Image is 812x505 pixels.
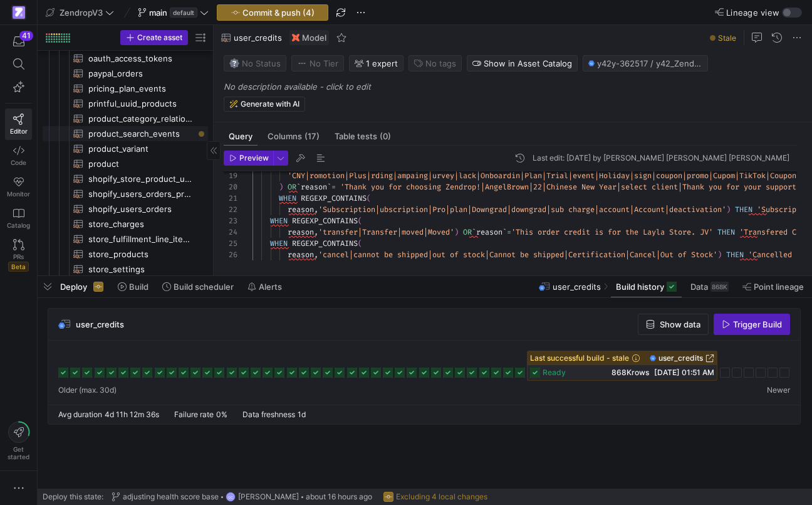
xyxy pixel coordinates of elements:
span: Lineage view [726,8,779,18]
button: Trigger Build [714,314,790,335]
span: No tags [425,58,456,68]
span: ( [358,238,362,248]
span: reason [288,250,314,260]
div: GC [226,492,236,502]
span: PRs [13,253,24,260]
a: store_settings​​​​​​​​​​ [43,262,208,277]
span: ) [717,250,722,260]
div: Press SPACE to select this row. [43,262,208,277]
div: Press SPACE to select this row. [43,171,208,186]
a: Editor [5,109,32,140]
div: 26 [224,249,237,260]
button: Show data [638,314,709,335]
span: 'Subscription|ubscription|Pro|plan|Downgrad|downgr [318,205,538,215]
span: store_products​​​​​​​​​​ [88,247,194,262]
span: Point lineage [754,282,804,292]
span: default [170,8,197,18]
span: user_credits [234,33,282,43]
span: Last successful build - stale [530,354,640,363]
button: Preview [224,151,273,166]
span: user_credits [658,354,703,363]
span: Catalog [7,221,30,229]
div: 41 [19,31,33,41]
span: Editor [10,127,28,135]
span: Deploy [60,282,87,292]
span: Older (max. 30d) [58,386,117,395]
span: 'This order credit is for the Layla Store. JV' [511,227,713,237]
span: No Tier [297,58,338,68]
span: product_search_events​​​​​​​​​​ [88,127,194,141]
span: THEN [717,227,735,237]
button: Create asset [120,30,188,45]
span: Alerts [259,282,282,292]
span: Show in Asset Catalog [484,58,572,68]
div: 24 [224,226,237,238]
span: Deploy this state: [43,492,103,501]
button: Build [112,276,154,297]
span: ` [502,227,507,237]
span: ) [279,182,283,192]
a: shopify_users_orders_products​​​​​​​​​​ [43,186,208,201]
img: https://storage.googleapis.com/y42-prod-data-exchange/images/qZXOSqkTtPuVcXVzF40oUlM07HVTwZXfPK0U... [13,6,25,19]
span: 868K rows [612,368,649,377]
span: Get started [8,445,29,460]
span: Data freshness [242,410,295,419]
p: No description available - click to edit [224,82,807,92]
span: 'cancel|cannot be shipped|out of stock|Cannot be s [318,250,538,260]
span: Code [11,159,26,166]
span: Data [690,282,708,292]
span: , [314,250,318,260]
span: [DATE] 01:51 AM [654,368,714,377]
span: 4d 11h 12m 36s [105,410,159,419]
button: Alerts [242,276,288,297]
span: Columns [268,132,320,141]
span: 'transfer|Transfer|moved|Moved' [318,227,454,237]
button: maindefault [135,4,212,21]
span: Build history [616,282,664,292]
span: oauth_access_tokens​​​​​​​​​​ [88,51,194,66]
span: shopify_store_product_unit_sold_data​​​​​​​​​​ [88,172,194,186]
span: THEN [726,250,744,260]
span: shopify_users_orders​​​​​​​​​​ [88,202,194,216]
a: store_fulfillment_line_items​​​​​​​​​​ [43,231,208,247]
span: reason [288,227,314,237]
a: Monitor [5,171,32,203]
span: product_variant​​​​​​​​​​ [88,142,194,156]
span: pricing_plan_events​​​​​​​​​​ [88,82,194,96]
span: 0% [216,410,227,419]
span: , [314,227,318,237]
span: shopify_users_orders_products​​​​​​​​​​ [88,187,194,201]
div: Press SPACE to select this row. [43,96,208,111]
button: adjusting health score baseGC[PERSON_NAME]about 16 hours ago [108,489,375,505]
button: Build scheduler [157,276,239,297]
span: Create asset [137,33,182,42]
span: REGEXP_CONTAINS [292,238,358,248]
span: ) [726,205,731,215]
span: Query [229,132,252,141]
span: ready [543,368,566,377]
div: 23 [224,215,237,226]
span: (0) [380,132,391,141]
a: paypal_orders​​​​​​​​​​ [43,66,208,81]
a: Catalog [5,203,32,234]
div: Press SPACE to select this row. [43,216,208,231]
span: THEN [735,205,752,215]
span: = [507,227,511,237]
span: Avg duration [58,410,102,419]
img: No status [229,58,239,68]
a: product_variant​​​​​​​​​​ [43,141,208,156]
span: 1d [298,410,306,419]
span: product​​​​​​​​​​ [88,157,194,171]
button: Show in Asset Catalog [467,55,578,72]
span: reason [476,227,502,237]
span: Stale [718,33,736,43]
span: ` [296,182,301,192]
span: reason [288,205,314,215]
span: (17) [304,132,320,141]
a: user_credits [650,354,714,363]
button: Generate with AI [224,97,305,112]
div: Press SPACE to select this row. [43,186,208,201]
span: [PERSON_NAME] [238,492,299,501]
div: 868K [710,282,729,292]
a: oauth_access_tokens​​​​​​​​​​ [43,51,208,66]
